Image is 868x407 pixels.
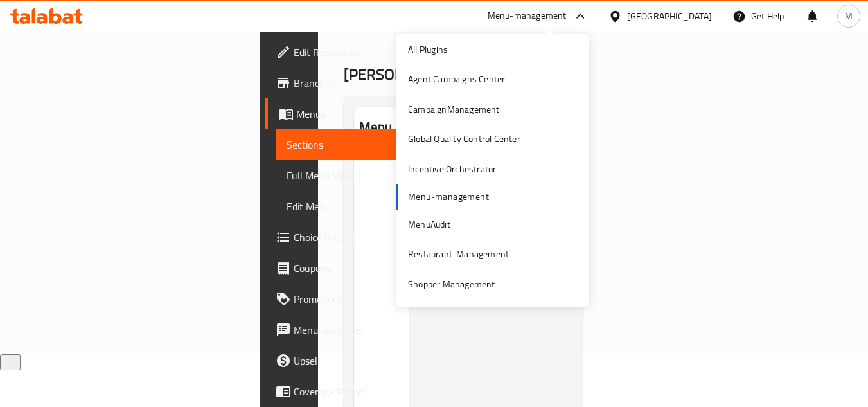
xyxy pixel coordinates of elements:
div: [GEOGRAPHIC_DATA] [627,9,712,23]
span: Coverage Report [294,384,395,399]
div: Shopper Management [408,277,495,291]
span: M [845,9,853,23]
div: Agent Campaigns Center [408,72,505,86]
div: CampaignManagement [408,102,500,116]
div: Incentive Orchestrator [408,162,496,176]
div: Restaurant-Management [408,247,509,261]
div: MenuAudit [408,217,450,231]
div: All Plugins [408,42,448,57]
div: Global Quality Control Center [408,132,520,146]
a: Coverage Report [265,376,405,407]
a: Upsell [265,345,405,376]
div: Menu-management [488,8,567,24]
span: Upsell [294,353,395,368]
